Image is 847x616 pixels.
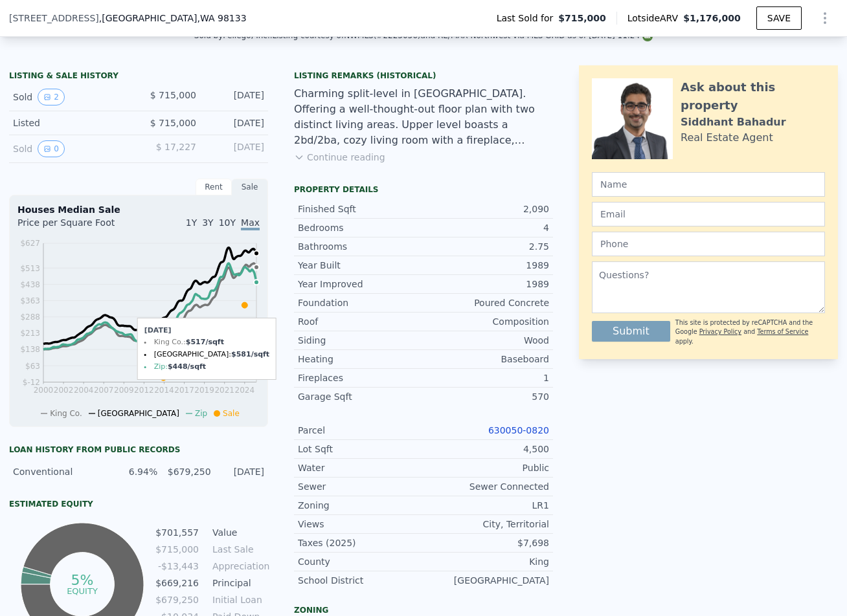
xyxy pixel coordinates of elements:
div: Listed [13,116,128,129]
div: Sewer [298,480,423,493]
span: [GEOGRAPHIC_DATA] [98,409,179,418]
div: Roof [298,315,423,328]
div: [DATE] [207,116,264,129]
div: LR1 [423,499,549,512]
tspan: $363 [20,296,40,305]
td: Principal [210,576,268,590]
div: Bathrooms [298,240,423,253]
div: Sold [13,140,128,157]
div: King [423,555,549,568]
div: 1989 [423,259,549,272]
tspan: 2014 [154,386,174,395]
div: Year Improved [298,278,423,291]
a: Terms of Service [757,328,808,335]
span: , WA 98133 [197,13,246,23]
div: County [298,555,423,568]
td: $701,557 [155,525,199,540]
div: [DATE] [207,89,264,105]
span: , [GEOGRAPHIC_DATA] [99,12,247,25]
div: Water [298,461,423,474]
button: Submit [592,321,670,342]
div: Price per Square Foot [17,216,139,237]
div: 2,090 [423,203,549,215]
div: Bedrooms [298,221,423,234]
div: $679,250 [165,465,210,478]
tspan: equity [67,586,98,595]
span: 3Y [202,217,213,228]
a: Privacy Policy [699,328,741,335]
tspan: $438 [20,280,40,289]
div: Views [298,518,423,531]
div: Siding [298,334,423,347]
tspan: $-12 [23,378,40,387]
button: Continue reading [294,151,385,164]
div: [GEOGRAPHIC_DATA] [423,574,549,587]
div: This site is protected by reCAPTCHA and the Google and apply. [675,318,825,346]
div: Baseboard [423,353,549,366]
button: View historical data [38,140,65,157]
span: Zip [195,409,207,418]
div: Lot Sqft [298,443,423,456]
tspan: $63 [25,362,40,371]
tspan: $288 [20,313,40,322]
div: Conventional [13,465,104,478]
td: Appreciation [210,559,268,573]
span: 10Y [219,217,236,228]
tspan: 2007 [94,386,114,395]
div: $7,698 [423,536,549,549]
a: 630050-0820 [488,425,549,435]
span: Max [241,217,260,230]
div: Finished Sqft [298,203,423,215]
div: Wood [423,334,549,347]
input: Name [592,172,825,197]
span: King Co. [50,409,82,418]
div: Ask about this property [681,78,825,115]
tspan: 2017 [174,386,194,395]
div: Sewer Connected [423,480,549,493]
div: 4,500 [423,443,549,456]
div: Parcel [298,424,423,437]
div: City, Territorial [423,518,549,531]
span: Lotside ARV [627,12,683,25]
div: Charming split-level in [GEOGRAPHIC_DATA]. Offering a well-thought-out floor plan with two distin... [294,86,553,148]
input: Email [592,202,825,226]
span: $ 715,000 [150,118,196,128]
div: Houses Median Sale [17,203,260,216]
div: Real Estate Agent [681,130,773,146]
tspan: $513 [20,264,40,273]
div: Sale [232,179,268,195]
tspan: $138 [20,345,40,354]
button: View historical data [38,89,65,105]
div: 570 [423,390,549,403]
tspan: $627 [20,239,40,248]
div: Composition [423,315,549,328]
td: $669,216 [155,576,199,590]
td: Last Sale [210,542,268,556]
div: Foundation [298,296,423,309]
tspan: 2009 [114,386,134,395]
div: 4 [423,221,549,234]
button: Show Options [812,5,838,31]
div: Loan history from public records [9,445,268,455]
tspan: 2024 [235,386,255,395]
div: School District [298,574,423,587]
span: 1Y [186,217,197,228]
div: Taxes (2025) [298,536,423,549]
tspan: 2004 [74,386,94,395]
span: [STREET_ADDRESS] [9,12,99,25]
input: Phone [592,232,825,256]
tspan: 2021 [214,386,234,395]
div: 1 [423,371,549,384]
div: Poured Concrete [423,296,549,309]
span: $715,000 [558,12,606,25]
div: Rent [196,179,232,195]
div: Listing Remarks (Historical) [294,71,553,81]
div: LISTING & SALE HISTORY [9,71,268,83]
span: $1,176,000 [683,13,741,23]
div: [DATE] [207,140,264,157]
div: Property details [294,184,553,195]
div: 1989 [423,278,549,291]
tspan: $213 [20,329,40,338]
span: Sale [223,409,240,418]
span: $ 715,000 [150,90,196,100]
